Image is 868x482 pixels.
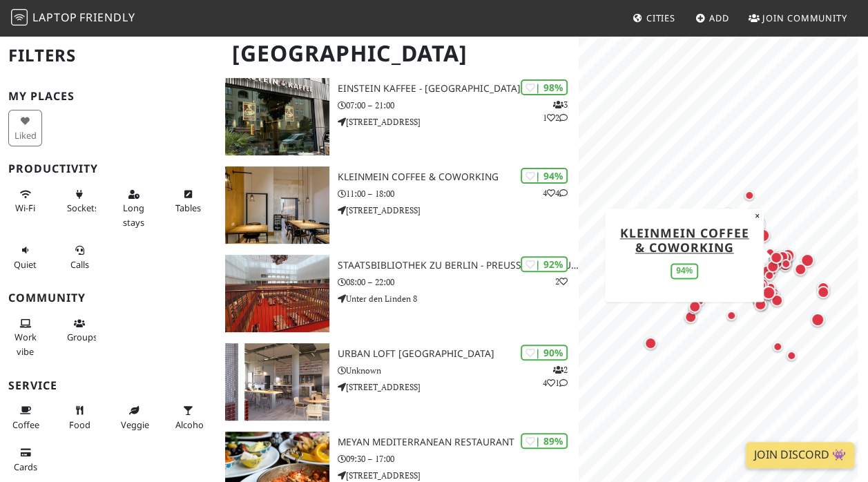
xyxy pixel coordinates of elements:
[677,303,704,331] div: Map marker
[8,239,42,276] button: Quiet
[338,364,579,377] p: Unknown
[338,348,579,360] h3: URBAN LOFT [GEOGRAPHIC_DATA]
[744,286,772,314] div: Map marker
[762,244,790,271] div: Map marker
[67,202,99,214] span: Power sockets
[225,166,329,244] img: KleinMein Coffee & Coworking
[217,78,579,155] a: Einstein Kaffee - Charlottenburg | 98% 312 Einstein Kaffee - [GEOGRAPHIC_DATA] 07:00 – 21:00 [STR...
[63,239,97,276] button: Calls
[521,345,568,360] div: | 90%
[637,329,664,357] div: Map marker
[175,202,201,214] span: Work-friendly tables
[69,418,90,431] span: Food
[751,209,764,224] button: Close popup
[8,441,42,478] button: Cards
[175,418,206,431] span: Alcohol
[746,442,854,468] a: Join Discord 👾
[63,183,97,220] button: Sockets
[774,242,802,269] div: Map marker
[764,333,791,360] div: Map marker
[746,291,774,318] div: Map marker
[15,331,37,357] span: People working
[8,379,209,392] h3: Service
[681,293,708,320] div: Map marker
[338,99,579,112] p: 07:00 – 21:00
[778,342,805,369] div: Map marker
[67,331,97,343] span: Group tables
[70,258,89,271] span: Video/audio calls
[171,183,205,220] button: Tables
[706,201,733,229] div: Map marker
[117,183,151,233] button: Long stays
[543,98,568,124] p: 3 1 2
[15,202,35,214] span: Stable Wi-Fi
[8,35,209,77] h2: Filters
[8,291,209,305] h3: Community
[225,255,329,332] img: Staatsbibliothek zu Berlin - Preußischer Kulturbesitz
[521,256,568,272] div: | 92%
[737,201,765,229] div: Map marker
[690,6,735,30] a: Add
[338,276,579,289] p: 08:00 – 22:00
[121,418,149,431] span: Veggie
[521,433,568,449] div: | 89%
[753,280,780,307] div: Map marker
[756,239,784,267] div: Map marker
[555,275,568,288] p: 2
[735,182,763,209] div: Map marker
[763,287,791,314] div: Map marker
[338,452,579,465] p: 09:30 – 17:00
[743,6,853,30] a: Join Community
[646,12,675,24] span: Cities
[809,274,837,302] div: Map marker
[755,279,782,307] div: Map marker
[521,168,568,184] div: | 94%
[217,255,579,332] a: Staatsbibliothek zu Berlin - Preußischer Kulturbesitz | 92% 2 Staatsbibliothek zu Berlin - Preußi...
[8,162,209,175] h3: Productivity
[221,35,576,73] h1: [GEOGRAPHIC_DATA]
[679,296,707,323] div: Map marker
[762,12,847,24] span: Join Community
[338,187,579,200] p: 11:00 – 18:00
[8,183,42,220] button: Wi-Fi
[338,171,579,183] h3: KleinMein Coffee & Coworking
[804,306,831,334] div: Map marker
[717,302,745,329] div: Map marker
[11,9,28,26] img: LaptopFriendly
[787,256,814,283] div: Map marker
[627,6,681,30] a: Cities
[338,204,579,217] p: [STREET_ADDRESS]
[117,399,151,436] button: Veggie
[671,263,698,279] div: 94%
[709,12,729,24] span: Add
[8,90,209,103] h3: My Places
[14,461,37,473] span: Credit cards
[749,291,776,319] div: Map marker
[338,292,579,305] p: Unter den Linden 8
[599,218,627,246] div: Map marker
[793,247,821,274] div: Map marker
[620,224,749,256] a: KleinMein Coffee & Coworking
[63,312,97,349] button: Groups
[693,206,721,233] div: Map marker
[32,10,77,25] span: Laptop
[809,278,837,306] div: Map marker
[338,115,579,128] p: [STREET_ADDRESS]
[8,312,42,363] button: Work vibe
[736,204,764,232] div: Map marker
[171,399,205,436] button: Alcohol
[12,418,39,431] span: Coffee
[14,258,37,271] span: Quiet
[225,78,329,155] img: Einstein Kaffee - Charlottenburg
[63,399,97,436] button: Food
[338,436,579,448] h3: Meyan Mediterranean Restaurant
[79,10,135,25] span: Friendly
[714,200,742,228] div: Map marker
[217,166,579,244] a: KleinMein Coffee & Coworking | 94% 44 KleinMein Coffee & Coworking 11:00 – 18:00 [STREET_ADDRESS]
[338,380,579,394] p: [STREET_ADDRESS]
[543,186,568,200] p: 4 4
[8,399,42,436] button: Coffee
[338,260,579,271] h3: Staatsbibliothek zu Berlin - Preußischer Kulturbesitz
[737,206,764,234] div: Map marker
[225,343,329,421] img: URBAN LOFT Berlin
